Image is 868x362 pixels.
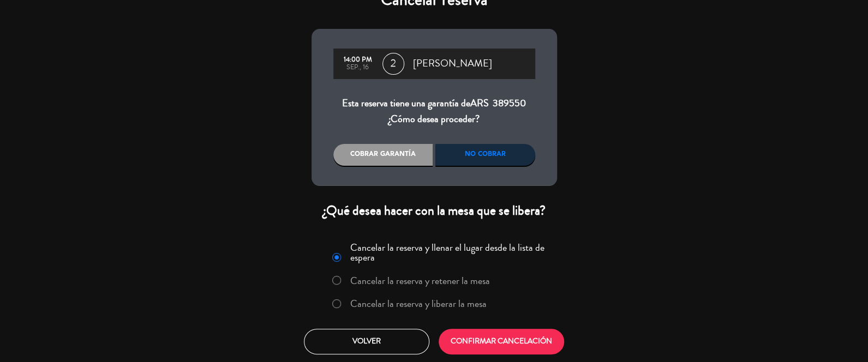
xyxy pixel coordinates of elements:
[333,95,535,128] div: Esta reserva tiene una garantía de ¿Cómo desea proceder?
[435,144,535,166] div: No cobrar
[439,329,564,354] button: CONFIRMAR CANCELACIÓN
[333,144,433,166] div: Cobrar garantía
[339,56,377,64] div: 14:00 PM
[350,243,550,262] label: Cancelar la reserva y llenar el lugar desde la lista de espera
[470,96,489,110] span: ARS
[312,202,557,219] div: ¿Qué desea hacer con la mesa que se libera?
[339,64,377,71] div: sep., 16
[350,276,490,286] label: Cancelar la reserva y retener la mesa
[304,329,429,354] button: Volver
[350,299,487,309] label: Cancelar la reserva y liberar la mesa
[413,56,492,72] span: [PERSON_NAME]
[493,96,526,110] span: 389550
[382,53,404,75] span: 2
